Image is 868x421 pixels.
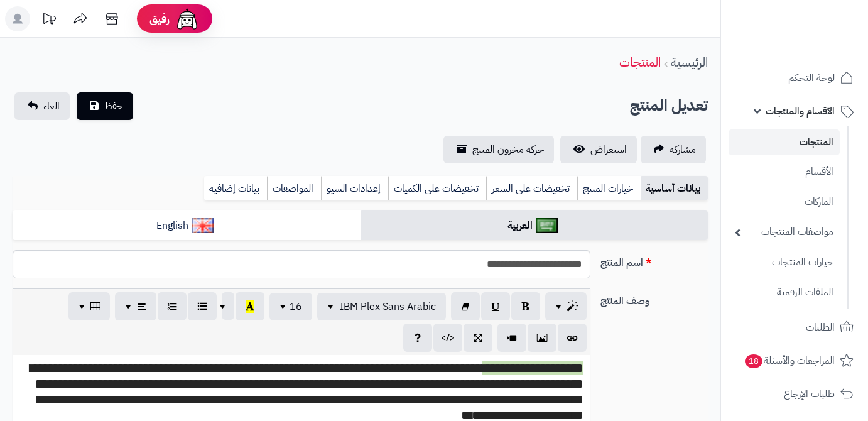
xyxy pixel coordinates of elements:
[729,158,840,185] a: الأقسام
[443,136,554,163] a: حركة مخزون المنتج
[744,352,835,369] span: المراجعات والأسئلة
[641,136,706,163] a: مشاركه
[671,53,708,72] a: الرئيسية
[388,176,486,201] a: تخفيضات على الكميات
[149,11,170,26] span: رفيق
[729,219,840,246] a: مواصفات المنتجات
[783,9,856,36] img: logo-2.png
[729,312,860,342] a: الطلبات
[729,346,860,376] a: المراجعات والأسئلة18
[784,385,835,403] span: طلبات الإرجاع
[788,69,835,87] span: لوحة التحكم
[13,210,361,241] a: English
[104,99,123,114] span: حفظ
[729,63,860,93] a: لوحة التحكم
[766,102,835,120] span: الأقسام والمنتجات
[729,379,860,409] a: طلبات الإرجاع
[729,279,840,306] a: الملفات الرقمية
[472,142,544,157] span: حركة مخزون المنتج
[290,299,302,314] span: 16
[269,293,312,320] button: 16
[175,6,200,31] img: ai-face.png
[595,250,713,270] label: اسم المنتج
[340,299,436,314] span: IBM Plex Sans Arabic
[361,210,708,241] a: العربية
[204,176,267,201] a: بيانات إضافية
[670,142,696,157] span: مشاركه
[630,93,708,119] h2: تعديل المنتج
[560,136,637,163] a: استعراض
[641,176,708,201] a: بيانات أساسية
[321,176,388,201] a: إعدادات السيو
[744,354,762,368] span: 18
[729,249,840,276] a: خيارات المنتجات
[77,92,133,120] button: حفظ
[729,189,840,216] a: الماركات
[577,176,641,201] a: خيارات المنتج
[14,92,70,120] a: الغاء
[619,53,661,72] a: المنتجات
[536,218,558,233] img: العربية
[43,99,60,114] span: الغاء
[595,288,713,309] label: وصف المنتج
[590,142,627,157] span: استعراض
[267,176,321,201] a: المواصفات
[806,319,835,336] span: الطلبات
[486,176,577,201] a: تخفيضات على السعر
[192,218,214,233] img: English
[33,6,65,35] a: تحديثات المنصة
[317,293,446,320] button: IBM Plex Sans Arabic
[729,129,840,155] a: المنتجات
